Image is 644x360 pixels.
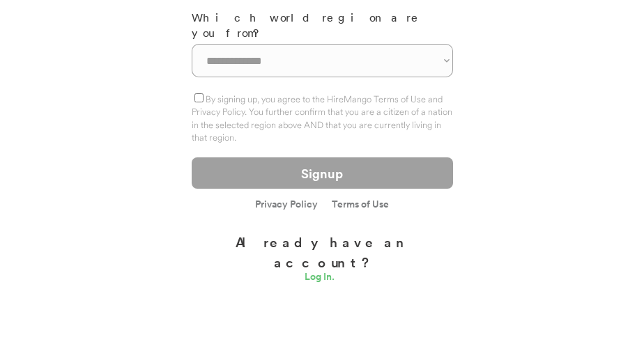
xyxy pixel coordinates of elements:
label: By signing up, you agree to the HireMango Terms of Use and Privacy Policy. You further confirm th... [192,93,452,143]
button: Signup [192,157,453,189]
a: Privacy Policy [255,199,318,211]
div: Which world region are you from? [192,10,453,41]
a: Log In. [305,272,339,285]
div: Already have an account? [192,232,453,272]
a: Terms of Use [332,199,389,209]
